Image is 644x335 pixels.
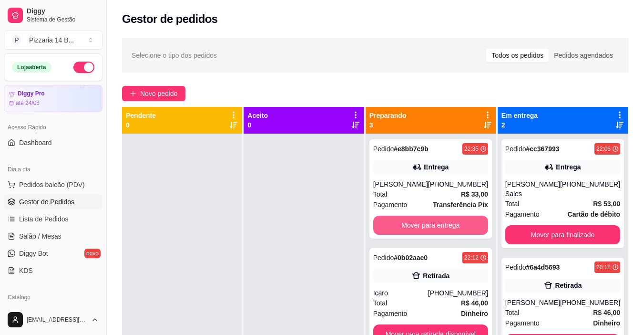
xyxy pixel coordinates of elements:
span: Diggy Bot [19,249,48,258]
div: 20:18 [596,263,611,271]
div: [PERSON_NAME] [505,298,560,307]
span: KDS [19,266,33,275]
span: Pagamento [505,209,540,220]
a: DiggySistema de Gestão [4,4,102,27]
span: Pedido [373,254,394,262]
a: Diggy Proaté 24/08 [4,85,102,112]
button: Mover para finalizado [505,225,620,244]
span: P [12,35,21,45]
span: Pagamento [373,199,408,210]
span: Salão / Mesas [19,231,61,241]
h2: Gestor de pedidos [122,11,218,27]
div: 22:35 [464,145,479,153]
div: Catálogo [4,290,102,305]
span: Total [373,189,388,199]
article: até 24/08 [16,99,40,107]
button: Select a team [4,31,102,50]
div: Loja aberta [12,62,51,73]
div: Todos os pedidos [486,49,549,62]
span: Sistema de Gestão [27,16,99,23]
div: [PHONE_NUMBER] [560,179,620,199]
strong: # 6a4d5693 [526,263,560,271]
span: Diggy [27,7,99,16]
div: Retirada [555,281,582,290]
span: Total [505,307,520,318]
button: [EMAIL_ADDRESS][DOMAIN_NAME] [4,308,102,331]
button: Pedidos balcão (PDV) [4,177,102,192]
div: [PHONE_NUMBER] [428,288,488,298]
strong: # e8bb7c9b [394,145,428,153]
strong: # cc367993 [526,145,559,153]
span: Selecione o tipo dos pedidos [132,50,217,61]
span: Total [373,298,388,308]
span: [EMAIL_ADDRESS][DOMAIN_NAME] [27,316,87,324]
span: Pedidos balcão (PDV) [19,180,85,189]
a: Gestor de Pedidos [4,194,102,209]
a: Salão / Mesas [4,229,102,244]
span: Lista de Pedidos [19,214,69,224]
p: Em entrega [501,111,538,120]
div: Pedidos agendados [549,49,618,62]
strong: Transferência Pix [433,201,488,209]
span: plus [130,90,136,97]
div: Entrega [556,162,581,172]
strong: Cartão de débito [568,210,620,218]
strong: R$ 46,00 [593,309,620,316]
div: Retirada [423,271,450,281]
div: [PERSON_NAME] [373,179,428,189]
button: Novo pedido [122,86,185,101]
div: Pizzaria 14 B ... [29,35,74,45]
div: Acesso Rápido [4,120,102,135]
a: Dashboard [4,135,102,150]
a: Lista de Pedidos [4,211,102,227]
span: Gestor de Pedidos [19,197,74,207]
div: 22:12 [464,254,479,262]
div: [PHONE_NUMBER] [560,298,620,307]
span: Pedido [373,145,394,153]
p: 3 [369,120,407,130]
p: 0 [126,120,156,130]
span: Total [505,199,520,209]
div: Dia a dia [4,162,102,177]
span: Pagamento [505,318,540,328]
button: Alterar Status [73,62,94,73]
p: 2 [501,120,538,130]
span: Pedido [505,145,526,153]
article: Diggy Pro [18,90,45,97]
span: Pagamento [373,308,408,319]
p: 0 [247,120,268,130]
div: Icaro [373,288,428,298]
strong: R$ 46,00 [461,299,488,307]
a: Diggy Botnovo [4,246,102,261]
div: [PERSON_NAME] Sales [505,179,560,199]
div: Entrega [424,162,449,172]
strong: Dinheiro [461,310,488,317]
span: Novo pedido [140,88,178,99]
div: [PHONE_NUMBER] [428,179,488,189]
p: Pendente [126,111,156,120]
strong: R$ 53,00 [593,200,620,208]
p: Preparando [369,111,407,120]
strong: # 0b02aae0 [394,254,428,262]
strong: R$ 33,00 [461,190,488,198]
span: Pedido [505,263,526,271]
p: Aceito [247,111,268,120]
a: KDS [4,263,102,278]
div: 22:06 [596,145,611,153]
button: Mover para entrega [373,216,488,235]
strong: Dinheiro [593,319,620,327]
span: Dashboard [19,138,52,147]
